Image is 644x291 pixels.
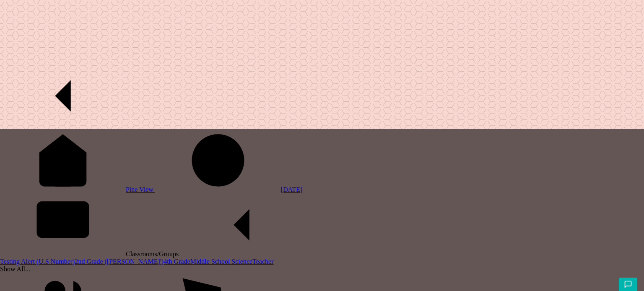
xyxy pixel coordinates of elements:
a: Teacher [252,258,273,265]
a: [DATE] [155,186,303,193]
a: 4th Grade [164,258,190,265]
a: 2nd Grade ([PERSON_NAME]') [75,258,164,265]
span: [DATE] [281,186,303,193]
span: Classrooms/Groups [126,250,304,258]
a: Middle School Science [190,258,252,265]
span: Pine View [126,186,155,193]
